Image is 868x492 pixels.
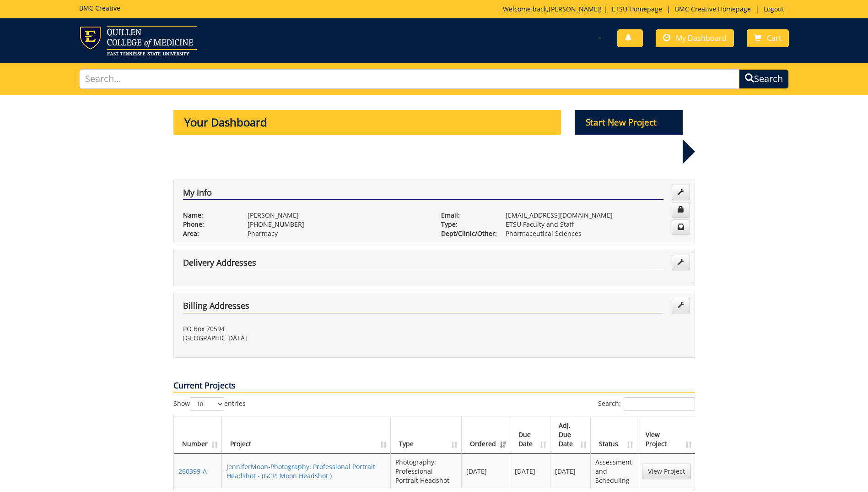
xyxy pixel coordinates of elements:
[222,416,391,454] th: Project: activate to sort column ascending
[183,220,234,229] p: Phone:
[183,324,427,333] p: PO Box 70594
[441,220,492,229] p: Type:
[672,298,690,313] a: Edit Addresses
[550,416,591,454] th: Adj. Due Date: activate to sort column ascending
[759,5,789,13] a: Logout
[248,211,427,220] p: [PERSON_NAME]
[173,110,561,135] p: Your Dashboard
[190,397,224,411] select: Showentries
[510,416,550,454] th: Due Date: activate to sort column ascending
[391,416,462,454] th: Type: activate to sort column ascending
[739,69,789,89] button: Search
[178,467,207,476] a: 260399-A
[174,416,222,454] th: Number: activate to sort column ascending
[642,464,691,479] a: View Project
[441,229,492,238] p: Dept/Clinic/Other:
[656,29,734,47] a: My Dashboard
[462,416,510,454] th: Ordered: activate to sort column ascending
[591,454,637,489] td: Assessment and Scheduling
[575,110,683,135] p: Start New Project
[183,258,663,270] h4: Delivery Addresses
[624,397,695,411] input: Search:
[747,29,789,47] a: Cart
[173,380,695,393] p: Current Projects
[183,229,234,238] p: Area:
[591,416,637,454] th: Status: activate to sort column ascending
[173,397,246,411] label: Show entries
[672,255,690,270] a: Edit Addresses
[79,69,739,89] input: Search...
[598,397,695,411] label: Search:
[183,333,427,343] p: [GEOGRAPHIC_DATA]
[79,5,120,11] h5: BMC Creative
[462,454,510,489] td: [DATE]
[670,5,755,13] a: BMC Creative Homepage
[510,454,550,489] td: [DATE]
[637,416,695,454] th: View Project: activate to sort column ascending
[672,185,690,200] a: Edit Info
[226,462,375,480] a: JenniferMoon-Photography: Professional Portrait Headshot - (GCP: Moon Headshot )
[183,211,234,220] p: Name:
[549,5,600,13] a: [PERSON_NAME]
[503,5,789,14] p: Welcome back, ! | | |
[183,301,663,313] h4: Billing Addresses
[248,229,427,238] p: Pharmacy
[506,211,685,220] p: [EMAIL_ADDRESS][DOMAIN_NAME]
[672,219,690,235] a: Change Communication Preferences
[550,454,591,489] td: [DATE]
[767,33,782,43] span: Cart
[672,202,690,218] a: Change Password
[248,220,427,229] p: [PHONE_NUMBER]
[391,454,462,489] td: Photography: Professional Portrait Headshot
[441,211,492,220] p: Email:
[607,5,667,13] a: ETSU Homepage
[676,33,727,43] span: My Dashboard
[506,220,685,229] p: ETSU Faculty and Staff
[79,26,197,55] img: ETSU logo
[506,229,685,238] p: Pharmaceutical Sciences
[183,188,663,200] h4: My Info
[575,119,683,127] a: Start New Project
